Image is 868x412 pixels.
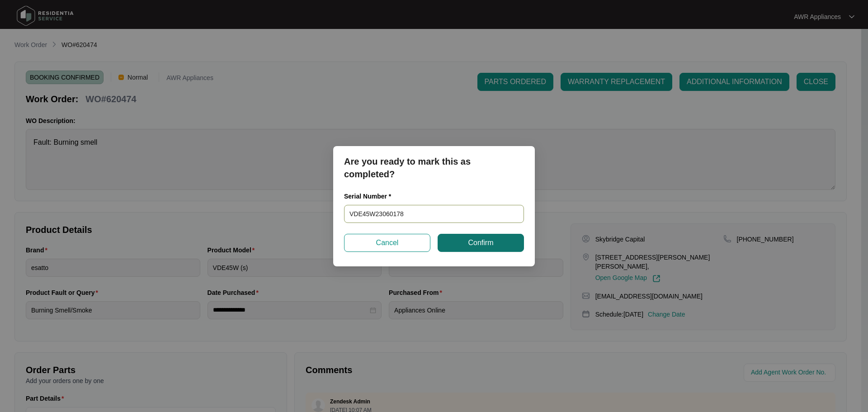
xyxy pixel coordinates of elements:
button: Cancel [344,234,430,252]
label: Serial Number * [344,192,398,201]
button: Confirm [438,234,524,252]
span: Confirm [468,237,493,248]
p: completed? [344,168,524,180]
p: Are you ready to mark this as [344,155,524,168]
span: Cancel [376,237,399,248]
